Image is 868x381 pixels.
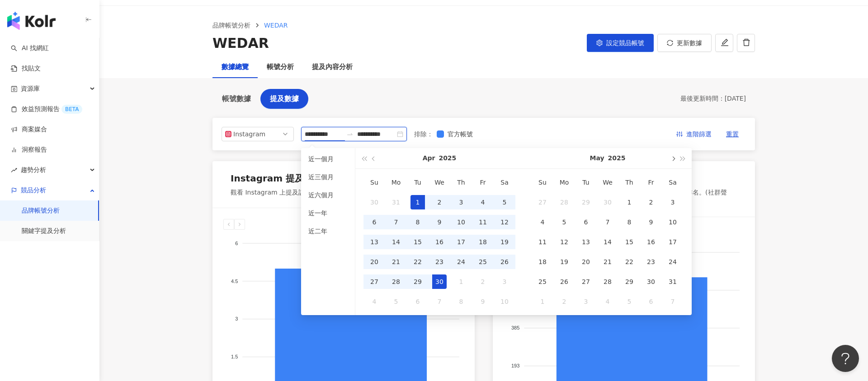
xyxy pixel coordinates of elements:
[472,172,494,192] th: Fr
[494,232,515,252] td: 2025-04-19
[640,192,662,212] td: 2025-05-02
[429,212,450,232] td: 2025-04-09
[644,195,658,209] div: 2
[622,255,637,269] div: 22
[532,172,553,192] th: Su
[367,215,382,229] div: 6
[472,252,494,272] td: 2025-04-25
[231,188,425,197] div: 觀看 Instagram 上提及該品牌的內容數量，知道在社群的能見度排名
[423,148,435,168] button: Apr
[407,212,429,232] td: 2025-04-08
[389,215,403,229] div: 7
[385,192,407,212] td: 2025-03-31
[494,212,515,232] td: 2025-04-12
[494,192,515,212] td: 2025-04-05
[389,255,403,269] div: 21
[363,232,385,252] td: 2025-04-13
[579,195,593,209] div: 29
[454,195,468,209] div: 3
[222,62,249,73] div: 數據總覽
[575,252,597,272] td: 2025-05-20
[590,148,604,168] button: May
[618,292,640,311] td: 2025-06-05
[407,232,429,252] td: 2025-04-15
[618,212,640,232] td: 2025-05-08
[305,188,351,202] li: 近六個月
[235,316,238,322] tspan: 3
[665,195,680,209] div: 3
[21,160,46,180] span: 趨勢分析
[640,292,662,311] td: 2025-06-06
[385,272,407,292] td: 2025-04-28
[407,272,429,292] td: 2025-04-29
[11,167,17,173] span: rise
[432,294,447,309] div: 7
[429,232,450,252] td: 2025-04-16
[11,64,41,73] a: 找貼文
[575,272,597,292] td: 2025-05-27
[450,232,472,252] td: 2025-04-17
[407,172,429,192] th: Tu
[667,40,673,46] span: sync
[385,172,407,192] th: Mo
[494,252,515,272] td: 2025-04-26
[575,172,597,192] th: Tu
[597,272,618,292] td: 2025-05-28
[454,274,468,289] div: 1
[662,252,684,272] td: 2025-05-24
[532,252,553,272] td: 2025-05-18
[385,212,407,232] td: 2025-04-07
[211,20,252,30] a: 品牌帳號分析
[476,274,490,289] div: 2
[575,212,597,232] td: 2025-05-06
[597,212,618,232] td: 2025-05-07
[644,255,658,269] div: 23
[346,130,354,138] span: swap-right
[600,255,615,269] div: 21
[432,235,447,249] div: 16
[557,274,571,289] div: 26
[665,235,680,249] div: 17
[665,215,680,229] div: 10
[494,172,515,192] th: Sa
[665,274,680,289] div: 31
[618,192,640,212] td: 2025-05-01
[662,192,684,212] td: 2025-05-03
[608,148,626,168] button: 2025
[367,274,382,289] div: 27
[444,129,476,139] span: 官方帳號
[476,255,490,269] div: 25
[389,294,403,309] div: 5
[640,212,662,232] td: 2025-05-09
[535,195,550,209] div: 27
[662,212,684,232] td: 2025-05-10
[669,127,719,141] button: 進階篩選
[662,292,684,311] td: 2025-06-07
[535,294,550,309] div: 1
[414,129,433,139] label: 排除 ：
[410,215,425,229] div: 8
[575,192,597,212] td: 2025-04-29
[557,235,571,249] div: 12
[662,232,684,252] td: 2025-05-17
[410,294,425,309] div: 6
[389,235,403,249] div: 14
[231,279,238,284] tspan: 4.5
[11,125,47,134] a: 商案媒合
[363,192,385,212] td: 2025-03-30
[233,127,263,141] div: Instagram
[553,212,575,232] td: 2025-05-05
[618,172,640,192] th: Th
[532,272,553,292] td: 2025-05-25
[476,294,490,309] div: 9
[476,215,490,229] div: 11
[385,252,407,272] td: 2025-04-21
[606,39,644,46] span: 設定競品帳號
[662,172,684,192] th: Sa
[21,180,46,200] span: 競品分析
[429,192,450,212] td: 2025-04-02
[429,172,450,192] th: We
[454,235,468,249] div: 17
[407,192,429,212] td: 2025-04-01
[450,252,472,272] td: 2025-04-24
